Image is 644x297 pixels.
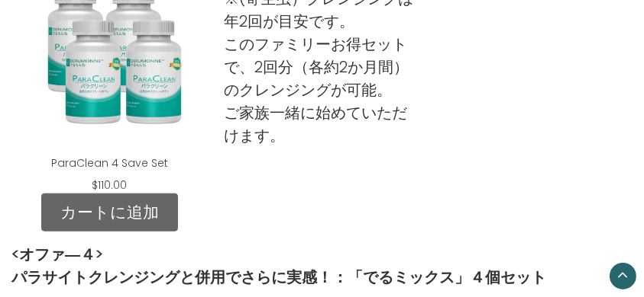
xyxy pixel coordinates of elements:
strong: パラサイトクレンジングと併用でさらに実感！：「でるミックス」４個セット [11,267,546,288]
div: $110.00 [83,177,136,193]
strong: <オファ―４> [11,244,103,265]
a: カートに追加 [41,193,178,232]
a: ParaClean 4 Save Set [51,155,168,171]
